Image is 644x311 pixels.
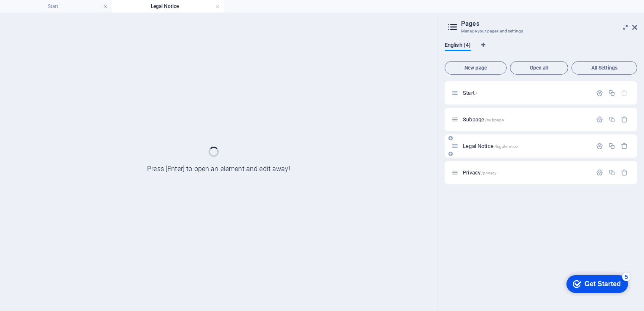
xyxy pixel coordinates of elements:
[621,89,628,97] div: The startpage cannot be deleted
[621,169,628,176] div: Remove
[485,118,504,122] span: /subpage
[463,143,518,149] span: Click to open page
[25,9,61,17] div: Get Started
[596,116,603,123] div: Settings
[608,169,615,176] div: Duplicate
[596,142,603,150] div: Settings
[596,89,603,97] div: Settings
[514,65,564,70] span: Open all
[608,116,615,123] div: Duplicate
[445,40,471,52] span: English (4)
[461,20,637,27] h2: Pages
[494,144,518,149] span: /legal-notice
[463,169,496,176] span: Click to open page
[448,65,503,70] span: New page
[461,27,620,35] h3: Manage your pages and settings
[481,171,496,175] span: /privacy
[572,61,637,75] button: All Settings
[460,90,592,96] div: Start/
[62,2,71,10] div: 5
[445,42,637,58] div: Language Tabs
[608,142,615,150] div: Duplicate
[460,117,592,122] div: Subpage/subpage
[460,143,592,149] div: Legal Notice/legal-notice
[596,169,603,176] div: Settings
[7,4,68,22] div: Get Started 5 items remaining, 0% complete
[445,61,507,75] button: New page
[510,61,568,75] button: Open all
[112,2,224,11] h4: Legal Notice
[621,142,628,150] div: Remove
[621,116,628,123] div: Remove
[608,89,615,97] div: Duplicate
[475,91,477,96] span: /
[460,170,592,175] div: Privacy/privacy
[575,65,633,70] span: All Settings
[463,90,477,96] span: Click to open page
[463,116,504,123] span: Click to open page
